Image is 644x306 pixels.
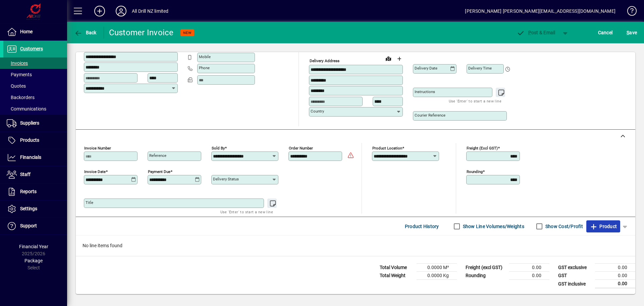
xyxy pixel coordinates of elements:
[89,5,110,17] button: Add
[376,264,417,272] td: Total Volume
[20,155,41,160] span: Financials
[372,146,402,150] mat-label: Product location
[7,60,28,66] span: Invoices
[517,30,555,35] span: ost & Email
[7,83,26,89] span: Quotes
[417,264,457,272] td: 0.0000 M³
[627,30,629,35] span: S
[76,235,635,256] div: No line items found
[622,1,636,23] a: Knowledge Base
[462,272,509,280] td: Rounding
[586,220,620,232] button: Product
[7,72,32,77] span: Payments
[3,92,67,103] a: Backorders
[405,221,439,232] span: Product History
[84,169,106,174] mat-label: Invoice date
[625,27,639,39] button: Save
[595,264,635,272] td: 0.00
[3,201,67,217] a: Settings
[110,5,132,17] button: Profile
[415,66,437,71] mat-label: Delivery date
[109,27,174,38] div: Customer Invoice
[394,53,405,64] button: Choose address
[449,97,501,105] mat-hint: Use 'Enter' to start a new line
[465,6,615,16] div: [PERSON_NAME] [PERSON_NAME][EMAIL_ADDRESS][DOMAIN_NAME]
[462,264,509,272] td: Freight (excl GST)
[417,272,457,280] td: 0.0000 Kg
[415,89,435,94] mat-label: Instructions
[132,6,169,16] div: All Drill NZ limited
[20,137,39,143] span: Products
[402,220,442,232] button: Product History
[20,172,31,177] span: Staff
[199,65,210,70] mat-label: Phone
[3,149,67,166] a: Financials
[7,106,46,112] span: Communications
[67,27,104,39] app-page-header-button: Back
[149,153,166,158] mat-label: Reference
[20,120,39,126] span: Suppliers
[3,69,67,80] a: Payments
[596,27,614,39] button: Cancel
[555,280,595,288] td: GST inclusive
[509,272,549,280] td: 0.00
[148,169,170,174] mat-label: Payment due
[20,206,37,211] span: Settings
[376,272,417,280] td: Total Weight
[383,53,394,64] a: View on map
[544,223,583,230] label: Show Cost/Profit
[528,30,531,35] span: P
[289,146,313,150] mat-label: Order number
[19,244,48,249] span: Financial Year
[24,258,43,263] span: Package
[20,29,33,34] span: Home
[3,115,67,132] a: Suppliers
[509,264,549,272] td: 0.00
[513,27,559,39] button: Post & Email
[595,272,635,280] td: 0.00
[183,31,192,35] span: NEW
[20,189,37,194] span: Reports
[20,223,37,228] span: Support
[627,27,637,38] span: ave
[311,109,324,114] mat-label: Country
[555,264,595,272] td: GST exclusive
[212,146,225,150] mat-label: Sold by
[415,113,445,118] mat-label: Courier Reference
[3,57,67,69] a: Invoices
[598,27,613,38] span: Cancel
[220,208,273,216] mat-hint: Use 'Enter' to start a new line
[3,24,67,40] a: Home
[467,146,498,150] mat-label: Freight (excl GST)
[3,218,67,234] a: Support
[467,169,483,174] mat-label: Rounding
[72,27,98,39] button: Back
[555,272,595,280] td: GST
[3,132,67,149] a: Products
[7,95,35,100] span: Backorders
[20,46,43,51] span: Customers
[213,177,239,181] mat-label: Delivery status
[3,183,67,200] a: Reports
[84,146,111,150] mat-label: Invoice number
[3,103,67,115] a: Communications
[462,223,524,230] label: Show Line Volumes/Weights
[86,200,93,205] mat-label: Title
[468,66,492,71] mat-label: Delivery time
[74,30,97,35] span: Back
[590,221,617,232] span: Product
[3,80,67,92] a: Quotes
[199,54,211,59] mat-label: Mobile
[595,280,635,288] td: 0.00
[3,166,67,183] a: Staff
